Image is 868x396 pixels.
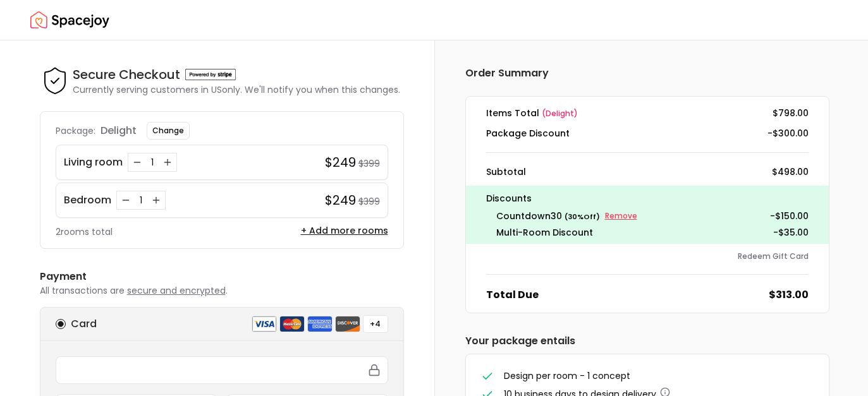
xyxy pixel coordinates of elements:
div: 1 [146,156,159,169]
div: 1 [135,194,147,207]
dd: $498.00 [772,165,809,178]
button: Change [147,122,190,140]
dt: Total Due [486,287,539,303]
h6: Order Summary [465,66,829,81]
dd: -$300.00 [767,127,809,140]
small: ( 30 % Off) [565,212,600,222]
button: Decrease quantity for Bedroom [119,194,132,207]
span: ( delight ) [542,108,578,119]
img: Powered by stripe [185,69,236,80]
p: delight [101,123,137,138]
button: + Add more rooms [301,224,388,237]
img: american express [307,316,333,332]
dt: Subtotal [486,165,526,178]
h4: Secure Checkout [73,66,180,83]
img: mastercard [279,316,305,332]
p: Living room [64,155,123,170]
h6: Card [71,316,97,332]
a: Spacejoy [30,8,109,33]
h4: $249 [325,191,356,209]
img: visa [252,316,277,332]
span: secure and encrypted [127,284,226,297]
h6: Payment [40,269,404,284]
small: Remove [605,211,637,221]
p: Discounts [486,191,809,206]
img: Spacejoy Logo [30,8,109,33]
p: All transactions are . [40,284,404,297]
img: discover [335,316,360,332]
p: Package: [56,124,95,137]
dd: $798.00 [773,107,809,119]
button: Redeem Gift Card [738,251,809,261]
h4: $249 [325,153,356,171]
small: $399 [358,195,380,208]
button: Increase quantity for Living room [161,156,174,169]
dt: Package Discount [486,127,570,140]
iframe: Secure card number input frame [64,364,380,376]
button: Decrease quantity for Living room [131,156,144,169]
p: 2 rooms total [56,225,113,238]
small: $399 [358,157,380,170]
dt: Multi-Room Discount [496,226,593,239]
dt: Items Total [486,107,578,119]
dd: -$35.00 [773,226,809,239]
button: +4 [363,315,388,333]
h6: Your package entails [465,333,829,349]
span: countdown30 [496,210,562,222]
p: Currently serving customers in US only. We'll notify you when this changes. [73,83,400,96]
button: Increase quantity for Bedroom [150,194,162,207]
dd: $313.00 [769,287,809,303]
span: Design per room - 1 concept [504,369,630,382]
p: - $150.00 [770,208,809,224]
p: Bedroom [64,193,111,208]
